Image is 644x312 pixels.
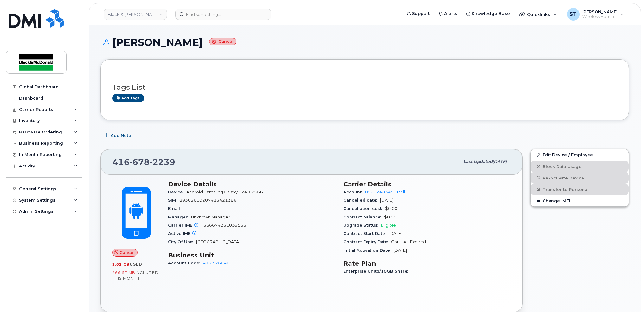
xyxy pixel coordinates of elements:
[150,157,175,167] span: 2239
[168,223,203,228] span: Carrier IMEI
[112,94,144,102] a: Add tags
[112,270,135,275] span: 266.67 MB
[343,231,389,236] span: Contract Start Date
[380,198,394,203] span: [DATE]
[100,37,629,48] h1: [PERSON_NAME]
[531,195,629,206] button: Change IMEI
[184,206,188,211] span: —
[113,157,175,167] span: 416
[381,223,396,228] span: Eligible
[112,262,130,267] span: 3.02 GB
[168,206,184,211] span: Email
[343,223,381,228] span: Upgrade Status
[531,149,629,160] a: Edit Device / Employee
[365,190,405,194] a: 0529248345 - Bell
[168,190,186,194] span: Device
[112,270,158,281] span: included this month
[391,239,426,244] span: Contract Expired
[209,38,236,45] small: Cancel
[191,215,230,219] span: Unknown Manager
[168,239,196,244] span: City Of Use
[393,248,407,253] span: [DATE]
[111,133,131,139] span: Add Note
[343,206,385,211] span: Cancellation cost
[389,231,402,236] span: [DATE]
[343,260,511,267] h3: Rate Plan
[130,262,142,267] span: used
[168,261,203,265] span: Account Code
[202,231,206,236] span: —
[168,180,336,188] h3: Device Details
[168,215,191,219] span: Manager
[203,261,229,265] a: 4137.76640
[179,198,236,203] span: 89302610207413421386
[531,184,629,195] button: Transfer to Personal
[119,250,135,256] span: Cancel
[168,231,202,236] span: Active IMEI
[385,206,397,211] span: $0.00
[463,159,493,164] span: Last updated
[343,269,411,274] span: Enterprise Unltd/10GB Share
[168,251,336,259] h3: Business Unit
[343,239,391,244] span: Contract Expiry Date
[343,190,365,194] span: Account
[343,215,384,219] span: Contract balance
[186,190,263,194] span: Android Samsung Galaxy S24 128GB
[100,130,137,141] button: Add Note
[384,215,396,219] span: $0.00
[531,161,629,172] button: Block Data Usage
[130,157,150,167] span: 678
[343,180,511,188] h3: Carrier Details
[343,198,380,203] span: Cancelled date
[112,83,617,91] h3: Tags List
[543,175,584,180] span: Re-Activate Device
[203,223,246,228] span: 356674231039555
[196,239,240,244] span: [GEOGRAPHIC_DATA]
[343,248,393,253] span: Initial Activation Date
[493,159,507,164] span: [DATE]
[531,172,629,184] button: Re-Activate Device
[168,198,179,203] span: SIM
